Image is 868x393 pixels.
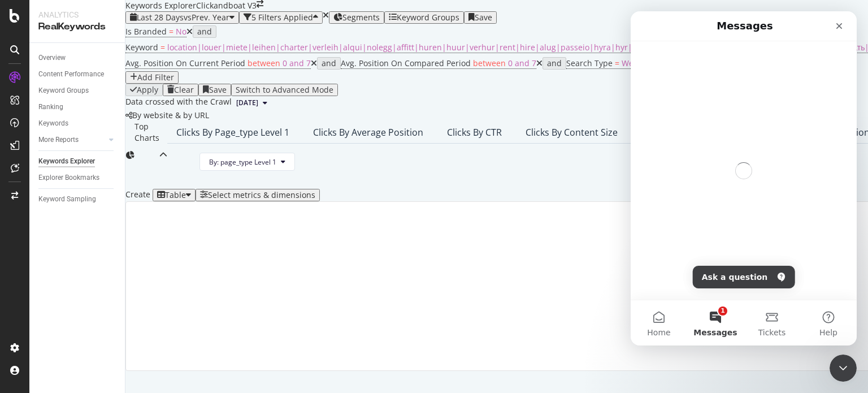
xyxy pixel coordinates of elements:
[317,57,341,70] button: and
[232,96,272,110] button: [DATE]
[153,189,196,201] button: Table
[208,191,315,200] div: Select metrics & dimensions
[163,84,198,96] button: Clear
[125,110,209,121] div: legacy label
[38,193,96,205] div: Keyword Sampling
[125,84,163,96] button: Apply
[341,58,471,68] span: Avg. Position On Compared Period
[329,11,384,24] button: Segments
[169,26,173,37] span: =
[38,101,117,113] a: Ranking
[38,68,117,80] a: Content Performance
[38,9,116,20] div: Analytics
[323,11,329,19] div: times
[137,73,174,82] div: Add Filter
[38,118,117,129] a: Keywords
[231,84,338,96] button: Switch to Advanced Mode
[283,58,311,68] span: 0 and 7
[193,25,216,38] button: and
[475,13,492,22] div: Save
[160,42,165,53] span: =
[184,12,229,23] span: vs Prev. Year
[125,58,245,68] span: Avg. Position On Current Period
[322,59,336,68] div: and
[239,11,323,24] button: 5 Filters Applied
[342,12,380,23] span: Segments
[38,52,117,64] a: Overview
[248,58,280,68] span: between
[38,101,63,113] div: Ranking
[542,57,566,70] button: and
[197,27,212,36] div: and
[38,172,99,184] div: Explorer Bookmarks
[125,42,158,53] span: Keyword
[38,85,89,97] div: Keyword Groups
[447,127,502,138] div: Clicks By CTR
[38,134,79,146] div: More Reports
[38,85,117,97] a: Keyword Groups
[125,96,232,110] div: Data crossed with the Crawl
[236,85,333,94] div: Switch to Advanced Mode
[132,110,209,120] span: By website & by URL
[236,98,258,108] span: 2025 Sep. 14th
[38,134,106,146] a: More Reports
[38,52,66,64] div: Overview
[508,58,536,68] span: 0 and 7
[125,11,239,24] button: Last 28 DaysvsPrev. Year
[38,156,95,167] div: Keywords Explorer
[38,156,117,167] a: Keywords Explorer
[622,58,639,68] span: Web
[196,189,320,201] button: Select metrics & dimensions
[38,172,117,184] a: Explorer Bookmarks
[209,157,276,167] span: By: page_type Level 1
[209,85,227,94] div: Save
[313,127,423,138] div: Clicks By Average Position
[464,11,497,24] button: Save
[251,13,313,22] div: 5 Filters Applied
[137,12,184,23] span: Last 28 Days
[165,191,186,200] div: Table
[199,153,295,171] button: By: page_type Level 1
[176,26,186,37] span: No
[397,13,459,22] div: Keyword Groups
[125,26,167,37] span: Is Branded
[38,193,117,205] a: Keyword Sampling
[566,58,613,68] span: Search Type
[134,121,159,189] div: Top Charts
[198,84,231,96] button: Save
[526,127,618,138] div: Clicks By Content Size
[176,127,289,138] div: Clicks By page_type Level 1
[384,11,464,24] button: Keyword Groups
[125,71,179,84] button: Add Filter
[38,68,104,80] div: Content Performance
[38,20,116,33] div: RealKeywords
[547,59,562,68] div: and
[473,58,506,68] span: between
[615,58,619,68] span: =
[631,11,857,346] iframe: Intercom live chat
[174,85,194,94] div: Clear
[125,189,196,201] div: Create
[830,355,857,382] iframe: Intercom live chat
[38,118,68,129] div: Keywords
[137,85,158,94] div: Apply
